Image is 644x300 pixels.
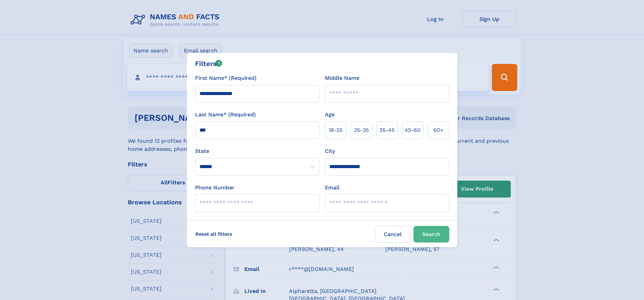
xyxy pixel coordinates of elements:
span: 18‑25 [329,126,342,134]
div: Filters [195,59,222,69]
label: First Name* (Required) [195,74,257,82]
label: Reset all filters [191,226,237,242]
span: 60+ [433,126,444,134]
label: State [195,147,319,155]
label: Email [325,184,339,192]
label: City [325,147,335,155]
span: 25‑35 [354,126,369,134]
label: Middle Name [325,74,359,82]
label: Phone Number [195,184,235,192]
label: Last Name* (Required) [195,111,256,119]
span: 45‑60 [405,126,421,134]
button: Search [413,226,449,243]
label: Age [325,111,335,119]
label: Cancel [375,226,411,243]
span: 35‑45 [379,126,395,134]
